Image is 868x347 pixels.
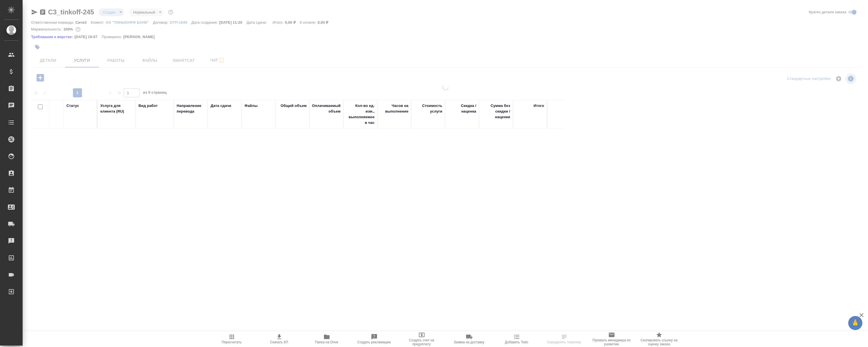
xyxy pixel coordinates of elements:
[482,103,510,120] div: Сумма без скидки / наценки
[281,103,307,109] div: Общий объем
[177,103,205,114] div: Направление перевода
[448,103,476,114] div: Скидка / наценка
[346,103,375,126] div: Кол-во ед. изм., выполняемое в час
[244,103,257,109] div: Файлы
[534,103,544,109] div: Итого
[414,103,442,114] div: Стоимость услуги
[100,103,133,114] div: Услуга для клиента (RU)
[211,103,231,109] div: Дата сдачи
[66,103,79,109] div: Статус
[138,103,158,109] div: Вид работ
[380,103,408,114] div: Часов на выполнение
[312,103,341,114] div: Оплачиваемый объем
[848,316,862,330] button: 🙏
[850,317,860,329] span: 🙏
